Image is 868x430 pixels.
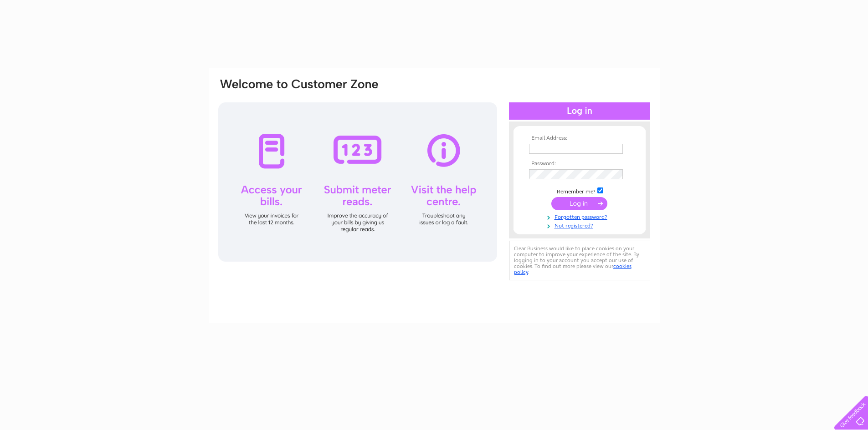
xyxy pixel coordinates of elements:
[527,135,632,142] th: Email Address:
[527,161,632,167] th: Password:
[551,197,607,210] input: Submit
[514,263,632,275] a: cookies policy
[529,212,632,221] a: Forgotten password?
[527,186,632,195] td: Remember me?
[509,241,650,280] div: Clear Business would like to place cookies on your computer to improve your experience of the sit...
[529,221,632,229] a: Not registered?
